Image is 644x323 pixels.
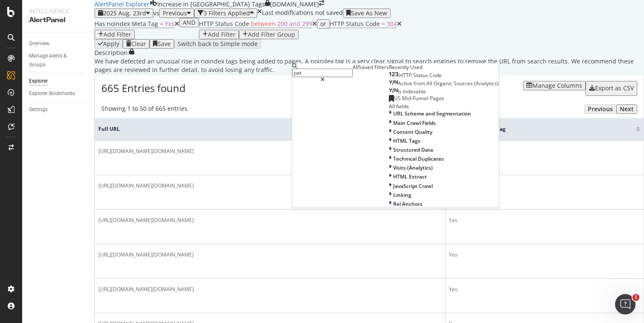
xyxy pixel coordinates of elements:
[257,9,262,14] div: times
[153,9,159,17] span: vs
[359,63,389,71] div: Saved Filters
[165,20,175,28] span: Yes
[103,40,119,47] div: Apply
[98,125,425,133] span: Full URL
[449,286,640,293] div: Yes
[239,30,299,39] button: Add Filter Group
[29,39,49,48] div: Overview
[393,164,433,171] span: Visits (Analytics)
[131,40,146,47] div: Clear
[29,105,48,114] div: Settings
[199,20,249,28] span: HTTP Status Code
[393,146,433,153] span: Structured Data
[398,88,426,95] span: Is Indexable
[98,286,194,293] span: [URL][DOMAIN_NAME][DOMAIN_NAME]
[29,89,75,98] div: Explorer Bookmarks
[101,104,187,114] div: Showing 1 to 50 of 665 entries
[449,182,640,190] div: Yes
[449,147,640,155] div: Yes
[393,119,436,127] span: Main Crawl Fields
[532,82,582,89] div: Manage Columns
[595,85,634,92] div: Export as CSV
[29,89,88,98] a: Explorer Bookmarks
[393,128,432,136] span: Content Quality
[615,294,635,314] iframe: Intercom live chat
[393,110,471,117] span: URL Scheme and Segmentation
[103,31,131,38] div: Add Filter
[199,30,239,39] button: Add Filter
[29,77,48,86] div: Explorer
[29,15,87,25] div: AlertPanel
[584,104,616,114] button: Previous
[317,19,330,29] button: or
[393,200,423,208] span: Rel Anchors
[449,251,640,259] div: Yes
[616,104,637,114] button: Next
[95,20,158,28] span: Has noindex Meta Tag
[149,39,174,49] button: Save
[179,18,199,27] button: AND
[382,20,385,28] span: =
[394,95,444,102] span: US Mid-Funnel Pages
[449,125,623,133] span: Has noindex Meta Tag
[393,182,433,190] span: JavaScript Crawl
[29,39,88,48] a: Overview
[262,9,343,18] div: Last modifications not saved
[29,7,87,15] div: Intelligence
[29,77,88,86] a: Explorer
[398,80,499,87] span: Active from All Organic Sources (Analytics)
[98,147,194,155] span: [URL][DOMAIN_NAME][DOMAIN_NAME]
[158,40,171,47] div: Save
[29,52,80,69] div: Manage Alerts & Groups
[98,182,194,189] span: [URL][DOMAIN_NAME][DOMAIN_NAME]
[389,63,499,71] div: Recently Used
[588,106,613,112] div: Previous
[523,81,586,90] button: Manage Columns
[320,20,326,27] div: or
[163,9,187,17] span: Previous
[251,20,276,28] span: between
[178,40,258,47] div: Switch back to Simple mode
[620,106,634,112] div: Next
[95,9,153,18] button: 2025 Aug. 23rd
[98,251,194,258] span: [URL][DOMAIN_NAME][DOMAIN_NAME]
[159,9,194,18] button: Previous
[204,10,250,17] div: 3 Filters Applied
[330,20,380,28] span: HTTP Status Code
[123,39,149,49] button: Clear
[343,9,391,18] button: Save As New
[393,137,420,144] span: HTML Tags
[95,30,135,39] button: Add Filter
[29,105,88,114] a: Settings
[183,19,195,26] div: AND
[393,173,427,180] span: HTML Extract
[387,20,397,28] span: 304
[586,81,637,95] button: Export as CSV
[449,216,640,224] div: Yes
[174,39,261,49] button: Switch back to Simple mode
[351,10,387,17] div: Save As New
[393,191,411,199] span: Linking
[632,294,639,301] span: 1
[292,69,353,77] input: Search by field name
[98,216,194,224] span: [URL][DOMAIN_NAME][DOMAIN_NAME]
[194,9,257,18] button: 3 Filters Applied
[399,72,442,79] span: HTTP Status Code
[277,20,312,28] span: 200 and 299
[95,39,123,49] button: Apply
[95,49,129,57] div: Description:
[103,9,146,17] span: 2025 Aug. 23rd
[160,20,163,28] span: =
[95,57,644,74] div: We have detected an unusual rise in noindex tags being added to pages. A noindex tag is a very cl...
[393,155,444,162] span: Technical Duplicates
[208,31,236,38] div: Add Filter
[29,52,88,69] a: Manage Alerts & Groups
[248,31,295,38] div: Add Filter Group
[389,103,499,110] div: All fields
[101,81,186,95] span: 665 Entries found
[353,63,359,71] div: All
